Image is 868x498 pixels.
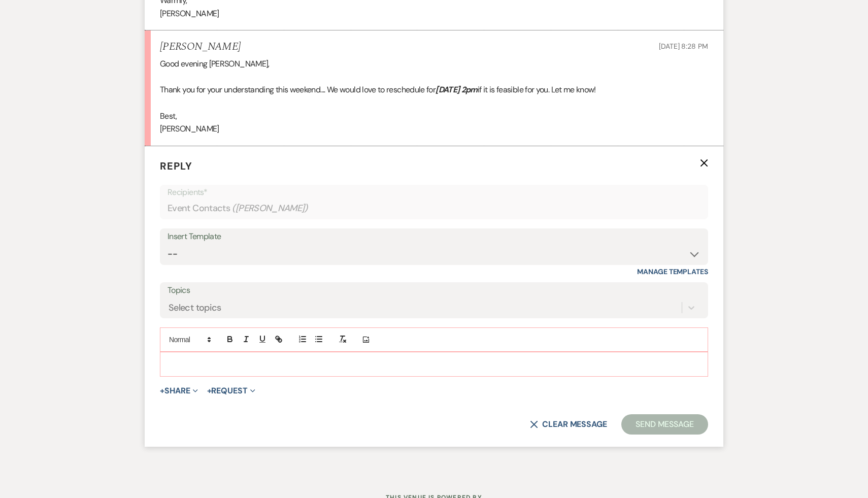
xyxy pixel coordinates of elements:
[168,229,700,244] div: Insert Template
[160,83,708,96] p: Thank you for your understanding this weekend.... We would love to reschedule for if it is feasib...
[169,301,221,315] div: Select topics
[160,57,708,71] p: Good evening [PERSON_NAME],
[168,186,700,199] p: Recipients*
[207,387,212,395] span: +
[160,41,241,53] h5: [PERSON_NAME]
[160,122,708,136] p: [PERSON_NAME]
[232,202,308,215] span: ( [PERSON_NAME] )
[160,159,192,173] span: Reply
[436,84,478,95] em: [DATE] 2pm
[168,198,700,218] div: Event Contacts
[160,387,198,395] button: Share
[160,7,708,20] p: [PERSON_NAME]
[160,110,708,123] p: Best,
[160,387,164,395] span: +
[168,283,700,298] label: Topics
[659,42,708,51] span: [DATE] 8:28 PM
[207,387,255,395] button: Request
[637,267,708,276] a: Manage Templates
[530,420,607,428] button: Clear message
[621,414,708,435] button: Send Message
